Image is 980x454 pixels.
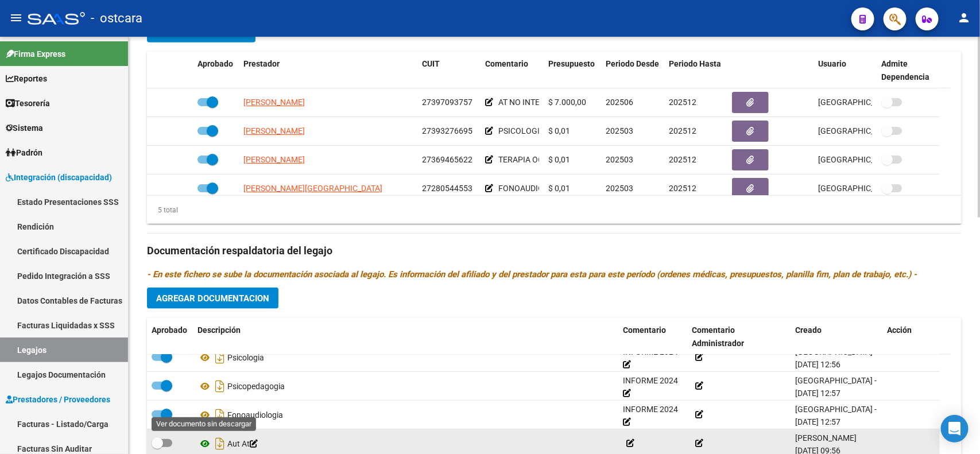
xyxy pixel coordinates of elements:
span: $ 0,01 [548,126,570,135]
div: Open Intercom Messenger [941,415,969,443]
span: Firma Express [6,48,65,60]
span: [GEOGRAPHIC_DATA] - [DATE] [818,155,928,164]
span: Padrón [6,146,42,159]
span: 27280544553 [422,184,472,193]
datatable-header-cell: CUIT [417,52,481,90]
i: Descargar documento [212,377,227,395]
span: Comentario Administrador [692,325,744,348]
span: Prestador [243,59,280,68]
h3: Documentación respaldatoria del legajo [147,243,962,259]
datatable-header-cell: Prestador [239,52,417,90]
span: Admite Dependencia [881,59,929,82]
span: TERAPIA OCUPACIONAL [498,155,587,164]
span: [PERSON_NAME] [795,433,857,443]
span: INFORME 2024 [623,376,678,398]
span: 27393276695 [422,126,472,135]
span: Acción [887,325,912,335]
span: CUIT [422,59,440,68]
span: - ostcara [91,6,142,31]
span: 202506 [606,98,633,107]
div: Psicopedagogia [197,377,614,395]
span: [GEOGRAPHIC_DATA] - [795,347,877,356]
i: - En este fichero se sube la documentación asociada al legajo. Es información del afiliado y del ... [147,269,917,280]
span: $ 7.000,00 [548,98,586,107]
datatable-header-cell: Creado [791,318,882,356]
mat-icon: menu [9,11,23,25]
span: 27397093757 [422,98,472,107]
datatable-header-cell: Periodo Hasta [664,52,727,90]
span: AT NO INTEGRACION [498,98,575,107]
span: [GEOGRAPHIC_DATA] - [DATE] [818,184,928,193]
span: Creado [795,325,822,335]
span: Integración (discapacidad) [6,171,112,184]
datatable-header-cell: Aprobado [147,318,193,356]
span: [PERSON_NAME] [243,98,305,107]
span: [GEOGRAPHIC_DATA] - [DATE] [818,98,928,107]
div: 5 total [147,204,178,216]
span: Presupuesto [548,59,595,68]
span: Periodo Desde [606,59,659,68]
span: [DATE] 12:57 [795,417,840,426]
i: Descargar documento [212,434,227,453]
span: [GEOGRAPHIC_DATA] - [DATE] [818,126,928,135]
span: $ 0,01 [548,155,570,164]
i: Descargar documento [212,348,227,367]
mat-icon: person [957,11,971,25]
span: Comentario [485,59,528,68]
span: INFORME 2024 [623,405,678,427]
span: [DATE] 12:57 [795,389,840,398]
datatable-header-cell: Presupuesto [544,52,601,90]
datatable-header-cell: Admite Dependencia [877,52,940,90]
span: Agregar Documentacion [156,293,269,304]
span: Prestadores / Proveedores [6,393,110,406]
span: [PERSON_NAME][GEOGRAPHIC_DATA] [243,184,382,193]
datatable-header-cell: Acción [882,318,940,356]
div: Psicologia [197,348,614,367]
span: Aprobado [152,325,187,335]
span: [PERSON_NAME] [243,126,305,135]
div: Aut At [197,434,614,453]
span: 202512 [669,126,696,135]
span: 202503 [606,126,633,135]
datatable-header-cell: Aprobado [193,52,239,90]
span: Reportes [6,72,47,85]
datatable-header-cell: Comentario [481,52,544,90]
datatable-header-cell: Periodo Desde [601,52,664,90]
span: [GEOGRAPHIC_DATA] - [795,376,877,385]
span: 202503 [606,155,633,164]
span: Tesorería [6,97,50,110]
span: Periodo Hasta [669,59,721,68]
span: [GEOGRAPHIC_DATA] - [795,405,877,414]
datatable-header-cell: Descripción [193,318,618,356]
span: FONOAUDIOLOGIA [498,184,567,193]
span: Descripción [197,325,241,335]
datatable-header-cell: Comentario Administrador [687,318,791,356]
span: 202512 [669,155,696,164]
span: PSICOLOGIA [498,126,545,135]
span: Aprobado [197,59,233,68]
span: Sistema [6,122,43,134]
span: Usuario [818,59,846,68]
datatable-header-cell: Usuario [814,52,877,90]
datatable-header-cell: Comentario [618,318,687,356]
span: $ 0,01 [548,184,570,193]
span: 27369465622 [422,155,472,164]
span: 202512 [669,184,696,193]
span: [DATE] 12:56 [795,360,840,369]
button: Agregar Documentacion [147,288,278,309]
span: 202512 [669,98,696,107]
span: [PERSON_NAME] [243,155,305,164]
span: 202503 [606,184,633,193]
i: Descargar documento [212,406,227,424]
div: Fonoaudiologia [197,406,614,424]
span: Comentario [623,325,666,335]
